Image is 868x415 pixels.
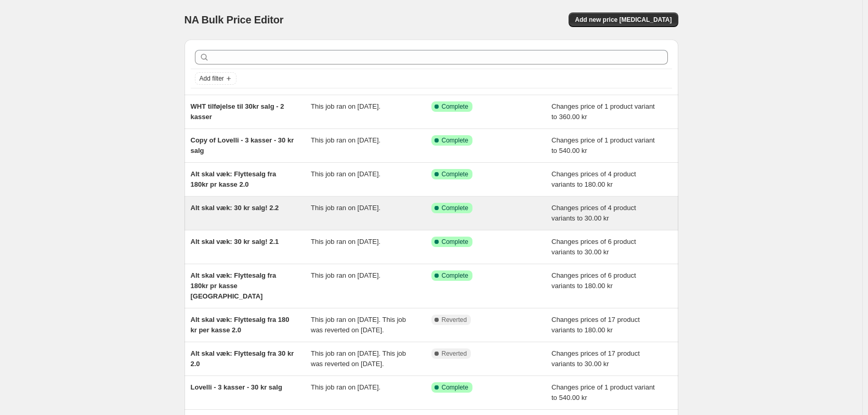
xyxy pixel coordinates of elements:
span: Alt skal væk: 30 kr salg! 2.1 [191,238,279,245]
span: Complete [442,136,468,145]
span: Alt skal væk: Flyttesalg fra 30 kr 2.0 [191,349,294,368]
span: This job ran on [DATE]. [311,383,380,391]
span: Changes prices of 17 product variants to 180.00 kr [551,316,640,334]
span: Changes prices of 6 product variants to 30.00 kr [551,238,636,256]
span: This job ran on [DATE]. This job was reverted on [DATE]. [311,349,406,368]
span: Alt skal væk: Flyttesalg fra 180kr pr kasse [GEOGRAPHIC_DATA] [191,271,277,300]
span: Changes price of 1 product variant to 540.00 kr [551,383,655,401]
span: Alt skal væk: Flyttesalg fra 180kr pr kasse 2.0 [191,170,277,188]
button: Add new price [MEDICAL_DATA] [569,12,678,27]
span: Alt skal væk: Flyttesalg fra 180 kr per kasse 2.0 [191,316,290,334]
span: Complete [442,102,468,111]
span: This job ran on [DATE]. [311,238,380,245]
span: Changes prices of 4 product variants to 30.00 kr [551,204,636,222]
span: This job ran on [DATE]. [311,136,380,144]
span: This job ran on [DATE]. [311,204,380,212]
span: Add new price [MEDICAL_DATA] [575,16,672,24]
span: Changes price of 1 product variant to 360.00 kr [551,102,655,121]
span: Changes price of 1 product variant to 540.00 kr [551,136,655,154]
span: Alt skal væk: 30 kr salg! 2.2 [191,204,279,212]
span: Changes prices of 4 product variants to 180.00 kr [551,170,636,188]
span: NA Bulk Price Editor [185,14,284,25]
span: Reverted [442,316,467,324]
span: Complete [442,170,468,178]
span: Reverted [442,349,467,358]
button: Add filter [195,72,236,85]
span: Complete [442,383,468,392]
span: Changes prices of 17 product variants to 30.00 kr [551,349,640,368]
span: Changes prices of 6 product variants to 180.00 kr [551,271,636,290]
span: WHT tilføjelse til 30kr salg - 2 kasser [191,102,284,121]
span: Complete [442,238,468,246]
span: Copy of Lovelli - 3 kasser - 30 kr salg [191,136,294,154]
span: This job ran on [DATE]. [311,170,380,178]
span: Complete [442,204,468,212]
span: This job ran on [DATE]. This job was reverted on [DATE]. [311,316,406,334]
span: This job ran on [DATE]. [311,102,380,110]
span: Add filter [200,74,224,83]
span: Lovelli - 3 kasser - 30 kr salg [191,383,282,391]
span: Complete [442,271,468,280]
span: This job ran on [DATE]. [311,271,380,279]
